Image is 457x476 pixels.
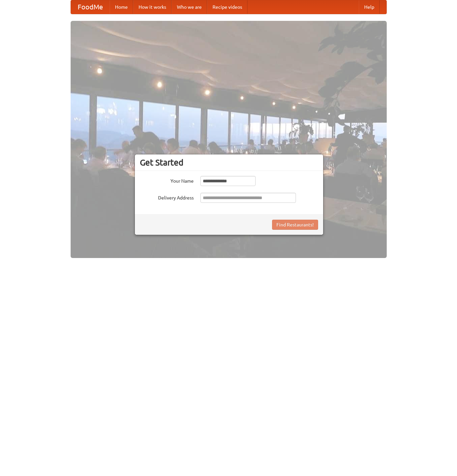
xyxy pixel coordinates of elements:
[359,0,380,14] a: Help
[207,0,247,14] a: Recipe videos
[110,0,133,14] a: Home
[172,0,207,14] a: Who we are
[133,0,172,14] a: How it works
[71,0,110,14] a: FoodMe
[140,176,194,184] label: Your Name
[140,193,194,201] label: Delivery Address
[140,157,318,168] h3: Get Started
[272,220,318,230] button: Find Restaurants!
